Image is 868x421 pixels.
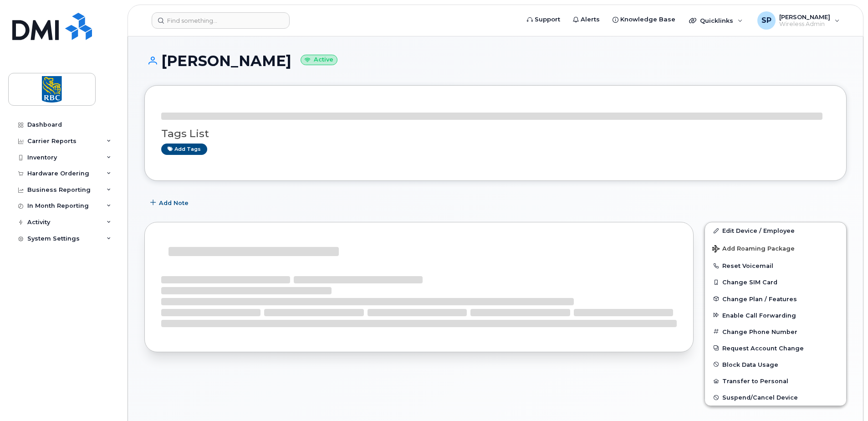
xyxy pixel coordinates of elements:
[705,291,846,307] button: Change Plan / Features
[722,312,796,318] span: Enable Call Forwarding
[159,199,189,207] span: Add Note
[705,340,846,356] button: Request Account Change
[705,257,846,274] button: Reset Voicemail
[705,323,846,340] button: Change Phone Number
[161,128,830,139] h3: Tags List
[722,394,798,401] span: Suspend/Cancel Device
[705,274,846,290] button: Change SIM Card
[722,295,797,302] span: Change Plan / Features
[161,144,207,155] a: Add tags
[705,389,846,406] button: Suspend/Cancel Device
[705,239,846,257] button: Add Roaming Package
[712,245,795,254] span: Add Roaming Package
[144,195,196,211] button: Add Note
[144,53,847,69] h1: [PERSON_NAME]
[705,222,846,239] a: Edit Device / Employee
[301,55,337,65] small: Active
[705,307,846,323] button: Enable Call Forwarding
[705,373,846,389] button: Transfer to Personal
[705,356,846,373] button: Block Data Usage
